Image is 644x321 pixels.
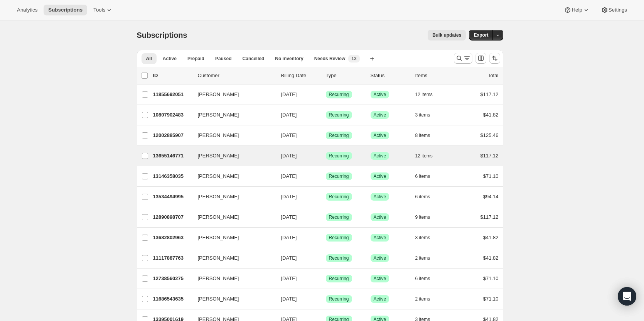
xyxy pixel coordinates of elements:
span: Active [374,296,386,302]
button: Settings [596,5,632,15]
span: Recurring [329,214,349,220]
span: [DATE] [281,296,297,302]
span: Recurring [329,296,349,302]
span: [PERSON_NAME] [198,132,239,139]
span: [DATE] [281,275,297,281]
button: [PERSON_NAME] [193,109,270,121]
button: 2 items [415,253,439,264]
button: Create new view [366,53,378,64]
span: [DATE] [281,214,297,220]
p: 12890898707 [153,213,192,221]
div: 10807902483[PERSON_NAME][DATE]SuccessRecurringSuccessActive3 items$41.82 [153,110,499,120]
div: Items [415,72,454,79]
button: 2 items [415,294,439,304]
span: Recurring [329,91,349,98]
button: 6 items [415,273,439,284]
span: [DATE] [281,235,297,240]
span: [DATE] [281,194,297,199]
span: $94.14 [483,194,499,199]
button: [PERSON_NAME] [193,252,270,264]
div: 11686543635[PERSON_NAME][DATE]SuccessRecurringSuccessActive2 items$71.10 [153,294,499,304]
p: 11855692051 [153,91,192,98]
span: 3 items [415,235,430,241]
span: Needs Review [314,56,346,62]
span: [DATE] [281,91,297,97]
span: 6 items [415,275,430,282]
div: Type [326,72,364,79]
button: 12 items [415,89,441,100]
button: Analytics [12,5,42,15]
div: 12890898707[PERSON_NAME][DATE]SuccessRecurringSuccessActive9 items$117.12 [153,212,499,223]
button: Subscriptions [44,5,87,15]
span: $41.82 [483,112,499,118]
p: 12738560275 [153,275,192,282]
span: Paused [215,56,232,62]
p: 13534494995 [153,193,192,201]
span: Active [374,153,386,159]
span: Recurring [329,255,349,261]
span: [DATE] [281,255,297,261]
span: $117.12 [480,153,499,159]
p: Billing Date [281,72,320,79]
span: Cancelled [243,56,265,62]
button: [PERSON_NAME] [193,293,270,305]
button: 6 items [415,171,439,182]
span: [DATE] [281,153,297,159]
p: 13682802963 [153,234,192,242]
div: 11117887763[PERSON_NAME][DATE]SuccessRecurringSuccessActive2 items$41.82 [153,253,499,264]
p: ID [153,72,192,79]
button: Help [559,5,594,15]
span: Bulk updates [432,32,461,38]
span: [PERSON_NAME] [198,254,239,262]
span: [PERSON_NAME] [198,234,239,242]
div: 12002885907[PERSON_NAME][DATE]SuccessRecurringSuccessActive8 items$125.46 [153,130,499,141]
button: 12 items [415,150,441,161]
span: Recurring [329,235,349,241]
div: 13534494995[PERSON_NAME][DATE]SuccessRecurringSuccessActive6 items$94.14 [153,191,499,202]
span: All [146,56,152,62]
span: Recurring [329,275,349,282]
span: Active [374,275,386,282]
span: 12 items [415,91,433,98]
button: Customize table column order and visibility [475,53,486,64]
span: $117.12 [480,214,499,220]
span: [DATE] [281,173,297,179]
div: IDCustomerBilling DateTypeStatusItemsTotal [153,72,499,79]
span: 8 items [415,132,430,139]
span: $41.82 [483,255,499,261]
span: Active [374,132,386,139]
span: 2 items [415,255,430,261]
span: Active [374,112,386,118]
span: [PERSON_NAME] [198,172,239,180]
span: [PERSON_NAME] [198,152,239,160]
button: Bulk updates [428,30,466,41]
span: $71.10 [483,173,499,179]
span: Subscriptions [48,7,83,13]
span: Recurring [329,194,349,200]
span: [PERSON_NAME] [198,295,239,303]
button: [PERSON_NAME] [193,191,270,203]
div: 11855692051[PERSON_NAME][DATE]SuccessRecurringSuccessActive12 items$117.12 [153,89,499,100]
span: Analytics [17,7,37,13]
span: Active [374,235,386,241]
button: 9 items [415,212,439,223]
span: [DATE] [281,132,297,138]
span: $71.10 [483,296,499,302]
button: [PERSON_NAME] [193,211,270,223]
button: [PERSON_NAME] [193,170,270,182]
div: 13146358035[PERSON_NAME][DATE]SuccessRecurringSuccessActive6 items$71.10 [153,171,499,182]
span: [PERSON_NAME] [198,111,239,119]
span: Active [374,173,386,179]
span: 9 items [415,214,430,220]
button: Sort the results [489,53,500,64]
p: Total [488,72,498,79]
button: [PERSON_NAME] [193,150,270,162]
button: 3 items [415,110,439,120]
p: 11117887763 [153,254,192,262]
span: $117.12 [480,91,499,97]
span: Recurring [329,153,349,159]
span: Active [163,56,177,62]
div: 12738560275[PERSON_NAME][DATE]SuccessRecurringSuccessActive6 items$71.10 [153,273,499,284]
span: Active [374,214,386,220]
span: Export [474,32,488,38]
